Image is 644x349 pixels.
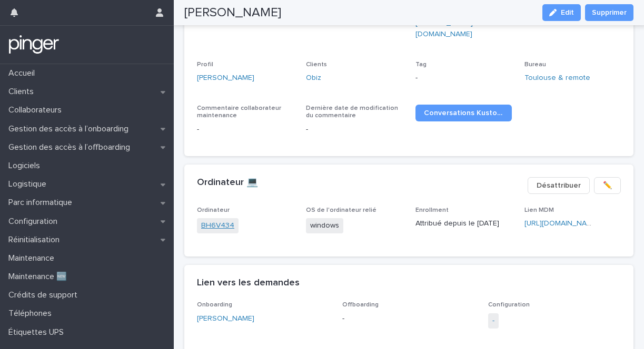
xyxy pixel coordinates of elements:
a: BH6V434 [201,220,234,231]
span: Profil [197,61,213,68]
p: - [342,313,475,324]
p: Réinitialisation [4,235,68,245]
p: Maintenance [4,253,63,263]
a: Toulouse & remote [524,73,590,84]
h2: Lien vers les demandes [197,278,300,289]
a: - [492,315,494,326]
p: Logistique [4,179,55,189]
h2: [PERSON_NAME] [184,5,281,20]
p: Crédits de support [4,290,86,300]
span: Offboarding [342,302,379,308]
p: Étiquettes UPS [4,327,72,337]
span: windows [306,218,343,233]
span: Conversations Kustomer [424,109,503,117]
button: Désattribuer [528,177,590,194]
h2: Ordinateur 💻 [197,177,258,189]
p: Maintenance 🆕 [4,272,75,282]
p: Collaborateurs [4,105,70,115]
p: Parc informatique [4,198,81,208]
p: Téléphones [4,309,60,319]
span: Edit [561,9,574,16]
p: Attribué depuis le [DATE] [415,218,512,229]
span: Bureau [524,61,546,68]
p: - [306,124,402,135]
p: Gestion des accès à l’offboarding [4,142,138,152]
p: Clients [4,87,42,97]
span: Clients [306,61,327,68]
span: Onboarding [197,302,232,308]
span: OS de l'ordinateur relié [306,207,377,213]
span: Configuration [488,302,530,308]
p: - [197,124,293,135]
p: Gestion des accès à l’onboarding [4,124,137,134]
p: - [415,73,512,84]
span: Lien MDM [524,207,554,213]
button: Supprimer [585,4,633,21]
span: Enrollment [415,207,449,213]
a: Conversations Kustomer [415,105,512,121]
a: [PERSON_NAME] [197,73,254,84]
span: Dernière date de modification du commentaire [306,105,398,119]
button: Edit [542,4,581,21]
span: Commentaire collaborateur maintenance [197,105,281,119]
a: [URL][DOMAIN_NAME] [524,220,599,227]
span: ✏️ [603,180,612,191]
span: Ordinateur [197,207,230,213]
button: ✏️ [594,177,621,194]
p: Configuration [4,217,66,227]
span: Supprimer [592,7,627,18]
img: mTgBEunGTSyRkCgitkcU [8,34,60,55]
a: Obiz [306,73,321,84]
a: [PERSON_NAME] [197,313,254,324]
span: Désattribuer [537,180,581,191]
p: Logiciels [4,161,48,171]
span: Tag [415,61,427,68]
p: Accueil [4,68,43,78]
